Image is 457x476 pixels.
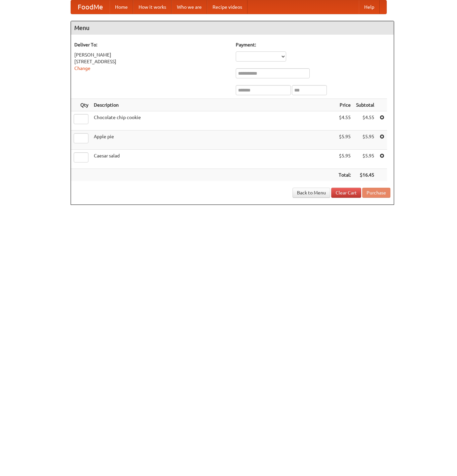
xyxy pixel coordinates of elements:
[331,188,361,198] a: Clear Cart
[336,150,353,169] td: $5.95
[353,131,377,150] td: $5.95
[110,0,133,14] a: Home
[362,188,390,198] button: Purchase
[91,150,336,169] td: Caesar salad
[133,0,172,14] a: How it works
[353,169,377,181] th: $16.45
[71,99,91,111] th: Qty
[353,111,377,131] td: $4.55
[74,51,229,58] div: [PERSON_NAME]
[353,99,377,111] th: Subtotal
[359,0,380,14] a: Help
[74,41,229,48] h5: Deliver To:
[353,150,377,169] td: $5.95
[236,41,390,48] h5: Payment:
[293,188,330,198] a: Back to Menu
[71,0,110,14] a: FoodMe
[207,0,247,14] a: Recipe videos
[74,58,229,65] div: [STREET_ADDRESS]
[336,169,353,181] th: Total:
[91,99,336,111] th: Description
[91,111,336,131] td: Chocolate chip cookie
[91,131,336,150] td: Apple pie
[336,131,353,150] td: $5.95
[172,0,207,14] a: Who we are
[74,66,90,71] a: Change
[71,21,394,35] h4: Menu
[336,111,353,131] td: $4.55
[336,99,353,111] th: Price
